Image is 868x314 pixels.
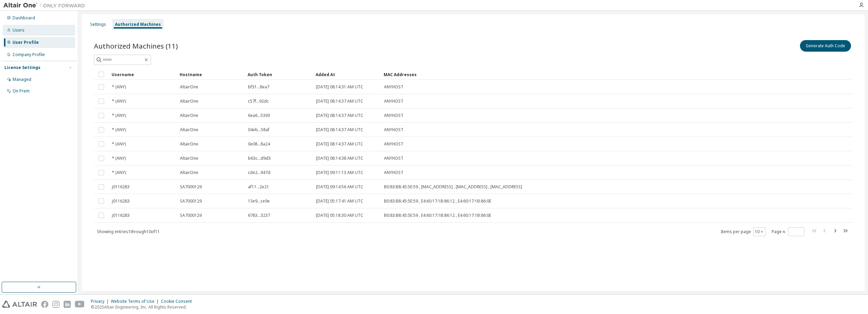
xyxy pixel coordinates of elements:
[316,99,363,104] span: [DATE] 08:14:37 AM UTC
[384,127,403,133] span: ANYHOST
[180,198,202,204] span: SA7000129
[3,2,88,9] img: Altair One
[248,213,270,218] span: 6783...3237
[13,40,39,45] div: User Profile
[91,299,111,304] div: Privacy
[316,213,363,218] span: [DATE] 05:18:30 AM UTC
[13,52,45,57] div: Company Profile
[52,301,60,308] img: instagram.svg
[180,113,198,118] span: AltairOne
[384,113,403,118] span: ANYHOST
[384,198,491,204] span: B0:83:B8:45:5E:59 , E4:60:17:1B:86:12 , E4:60:17:1B:86:0E
[180,184,202,190] span: SA7000129
[64,301,71,308] img: linkedin.svg
[112,69,174,80] div: Username
[721,227,766,236] span: Items per page
[97,229,160,234] span: Showing entries 1 through 10 of 11
[316,141,363,147] span: [DATE] 08:14:37 AM UTC
[112,170,126,175] span: * (ANY)
[180,84,198,90] span: AltairOne
[112,198,130,204] span: j0116283
[112,156,126,161] span: * (ANY)
[316,113,363,118] span: [DATE] 08:14:37 AM UTC
[94,41,178,51] span: Authorized Machines (11)
[112,213,130,218] span: j0116283
[384,69,781,80] div: MAC Addresses
[180,99,198,104] span: AltairOne
[2,301,37,308] img: altair_logo.svg
[316,198,363,204] span: [DATE] 05:17:41 AM UTC
[755,229,764,234] button: 10
[180,127,198,133] span: AltairOne
[316,127,363,133] span: [DATE] 08:14:37 AM UTC
[384,184,522,190] span: B0:83:B8:45:5E:59 , [MAC_ADDRESS] , [MAC_ADDRESS] , [MAC_ADDRESS]
[384,156,403,161] span: ANYHOST
[316,84,363,90] span: [DATE] 08:14:31 AM UTC
[111,299,161,304] div: Website Terms of Use
[248,113,270,118] span: 6ea6...5393
[112,141,126,147] span: * (ANY)
[248,69,310,80] div: Auth Token
[112,84,126,90] span: * (ANY)
[112,99,126,104] span: * (ANY)
[180,156,198,161] span: AltairOne
[115,22,161,27] div: Authorized Machines
[248,198,270,204] span: 13e9...ce9e
[384,213,491,218] span: B0:83:B8:45:5E:59 , E4:60:17:1B:86:12 , E4:60:17:1B:86:0E
[384,84,403,90] span: ANYHOST
[248,84,269,90] span: bf31...8ea7
[180,170,198,175] span: AltairOne
[316,184,363,190] span: [DATE] 09:14:56 AM UTC
[772,227,804,236] span: Page n.
[316,69,378,80] div: Added At
[800,40,851,52] button: Generate Auth Code
[384,170,403,175] span: ANYHOST
[161,299,196,304] div: Cookie Consent
[13,77,31,82] div: Managed
[112,184,130,190] span: j0116283
[248,127,269,133] span: 04eb...58af
[316,170,363,175] span: [DATE] 09:11:13 AM UTC
[384,99,403,104] span: ANYHOST
[180,213,202,218] span: SA7000129
[180,69,242,80] div: Hostname
[248,99,269,104] span: c57f...92dc
[13,88,30,94] div: On Prem
[384,141,403,147] span: ANYHOST
[13,15,35,21] div: Dashboard
[316,156,363,161] span: [DATE] 08:14:38 AM UTC
[4,65,40,70] div: License Settings
[248,141,270,147] span: 0e08...8a24
[91,304,196,310] p: © 2025 Altair Engineering, Inc. All Rights Reserved.
[112,113,126,118] span: * (ANY)
[248,156,271,161] span: b63c...d9d3
[75,301,85,308] img: youtube.svg
[180,141,198,147] span: AltairOne
[90,22,106,27] div: Settings
[248,170,270,175] span: cde2...947d
[248,184,269,190] span: af11...2e21
[112,127,126,133] span: * (ANY)
[13,28,24,33] div: Users
[41,301,48,308] img: facebook.svg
